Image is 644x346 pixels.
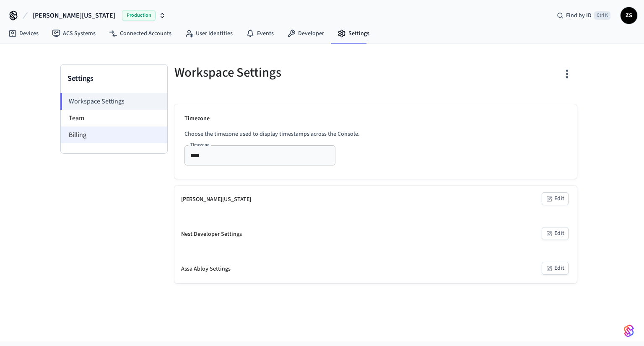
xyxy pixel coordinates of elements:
button: Edit [542,227,569,240]
span: Ctrl K [594,11,610,20]
span: [PERSON_NAME][US_STATE] [33,10,115,21]
div: Nest Developer Settings [181,230,242,239]
a: Settings [331,26,376,41]
li: Team [61,110,167,127]
button: Edit [542,192,569,205]
span: Find by ID [566,11,592,20]
p: Choose the timezone used to display timestamps across the Console. [184,130,567,139]
a: Developer [280,26,331,41]
span: Production [122,10,156,21]
span: ZS [621,8,636,23]
img: SeamLogoGradient.69752ec5.svg [624,324,634,338]
button: ZS [621,7,637,24]
label: Timezone [190,142,209,148]
a: Devices [2,26,45,41]
div: Assa Abloy Settings [181,265,231,274]
a: Events [239,26,280,41]
p: Timezone [184,114,567,123]
li: Billing [61,127,167,143]
div: [PERSON_NAME][US_STATE] [181,195,251,204]
a: Connected Accounts [102,26,178,41]
h5: Workspace Settings [174,64,371,81]
li: Workspace Settings [60,93,167,110]
div: Find by IDCtrl K [550,8,617,23]
a: ACS Systems [45,26,102,41]
a: User Identities [178,26,239,41]
button: Edit [542,262,569,275]
h3: Settings [68,73,161,85]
